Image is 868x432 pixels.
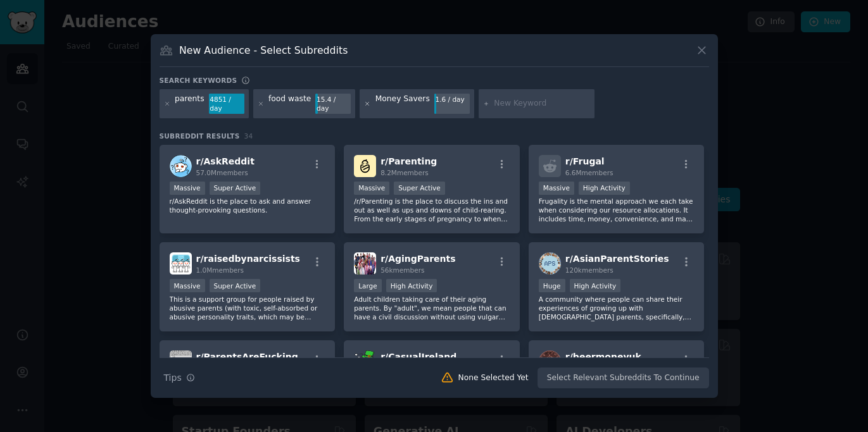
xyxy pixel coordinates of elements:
span: 34 [244,132,253,140]
p: Frugality is the mental approach we each take when considering our resource allocations. It inclu... [539,197,695,223]
img: ParentsAreFuckingDumb [170,350,192,373]
img: CasualIreland [354,350,376,373]
span: r/ AskReddit [196,156,255,166]
span: r/ Frugal [565,156,605,166]
div: None Selected Yet [458,373,529,384]
div: Massive [170,279,205,292]
span: 8.2M members [381,169,429,176]
p: /r/Parenting is the place to discuss the ins and out as well as ups and downs of child-rearing. F... [354,197,510,223]
span: 120k members [565,266,613,274]
div: Super Active [210,182,261,195]
span: 56k members [381,266,424,274]
p: A community where people can share their experiences of growing up with [DEMOGRAPHIC_DATA] parent... [539,295,695,321]
div: Massive [170,182,205,195]
div: Huge [539,279,565,292]
button: Tips [160,367,199,389]
div: Money Savers [375,94,430,114]
div: High Activity [386,279,437,292]
span: r/ AsianParentStories [565,254,669,264]
span: 6.6M members [565,169,613,176]
h3: Search keywords [160,76,237,85]
img: AgingParents [354,252,376,275]
div: Massive [539,182,574,195]
div: High Activity [579,182,630,195]
div: Large [354,279,382,292]
p: Adult children taking care of their aging parents. By "adult", we mean people that can have a civ... [354,295,510,321]
span: r/ raisedbynarcissists [196,254,300,264]
div: High Activity [570,279,621,292]
span: r/ AgingParents [381,254,455,264]
img: AskReddit [170,155,192,177]
span: Tips [164,371,182,385]
div: food waste [268,94,311,114]
span: Subreddit Results [160,132,240,140]
img: raisedbynarcissists [170,252,192,275]
span: 57.0M members [196,169,248,176]
span: r/ beermoneyuk [565,352,641,362]
span: r/ Parenting [381,156,437,166]
div: parents [175,94,204,114]
div: 4851 / day [209,94,244,114]
p: This is a support group for people raised by abusive parents (with toxic, self-absorbed or abusiv... [170,295,325,321]
h3: New Audience - Select Subreddits [179,44,348,57]
div: 15.4 / day [315,94,351,114]
div: Super Active [210,279,261,292]
img: beermoneyuk [539,350,561,373]
input: New Keyword [494,98,590,109]
img: AsianParentStories [539,252,561,275]
span: r/ CasualIreland [381,352,456,362]
span: 1.0M members [196,266,244,274]
img: Parenting [354,155,376,177]
span: r/ ParentsAreFuckingDumb [196,352,327,362]
p: r/AskReddit is the place to ask and answer thought-provoking questions. [170,197,325,214]
div: Massive [354,182,389,195]
div: 1.6 / day [434,94,470,105]
div: Super Active [394,182,445,195]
